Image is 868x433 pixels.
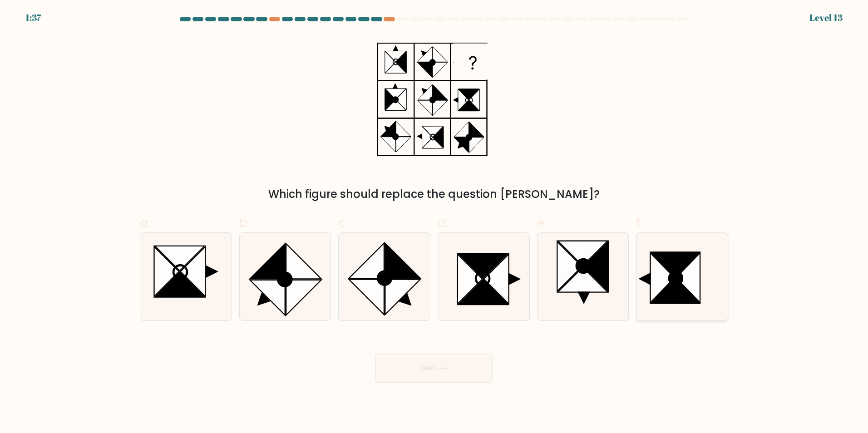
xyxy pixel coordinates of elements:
button: Next [375,354,493,383]
span: e. [537,214,547,231]
div: Level 13 [809,11,843,25]
span: d. [438,214,449,231]
span: f. [636,214,642,231]
span: c. [338,214,348,231]
div: 1:37 [25,11,41,25]
div: Which figure should replace the question [PERSON_NAME]? [145,186,723,202]
span: a. [140,214,151,231]
span: b. [239,214,250,231]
